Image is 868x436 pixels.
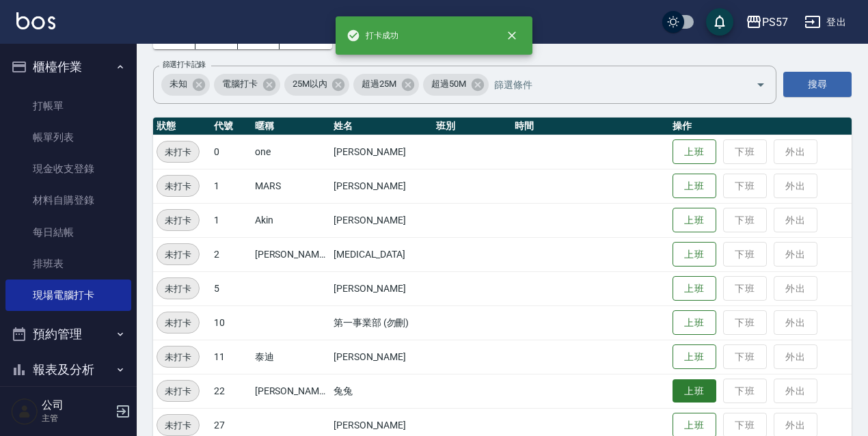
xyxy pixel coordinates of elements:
button: save [706,8,733,36]
button: 上班 [673,379,716,403]
span: 未打卡 [157,213,199,228]
span: 打卡成功 [347,29,398,42]
th: 姓名 [330,118,433,135]
button: Open [750,74,772,96]
p: 主管 [42,412,111,424]
span: 超過25M [353,77,405,91]
button: 上班 [673,242,716,267]
span: 未打卡 [157,247,199,262]
button: 上班 [673,344,716,370]
button: PS57 [740,8,794,36]
button: close [497,21,527,51]
button: 報表及分析 [5,352,131,387]
span: 未打卡 [157,418,199,433]
img: Logo [16,12,55,29]
td: Akin [252,203,330,237]
td: 10 [211,305,252,340]
div: 超過50M [423,74,489,96]
button: 櫃檯作業 [5,49,131,85]
span: 未知 [161,77,195,91]
td: [PERSON_NAME] [330,203,433,237]
span: 未打卡 [157,316,199,330]
h5: 公司 [42,398,111,412]
td: MARS [252,169,330,203]
label: 篩選打卡記錄 [163,59,206,70]
td: [PERSON_NAME] [330,135,433,169]
span: 未打卡 [157,384,199,398]
td: [MEDICAL_DATA] [330,237,433,271]
td: 兔兔 [330,374,433,408]
td: [PERSON_NAME] [252,374,330,408]
td: [PERSON_NAME] [330,169,433,203]
a: 打帳單 [5,90,131,122]
div: 超過25M [353,74,419,96]
td: 11 [211,340,252,374]
button: 上班 [673,276,716,301]
button: 搜尋 [783,72,852,97]
span: 未打卡 [157,145,199,159]
td: 泰迪 [252,340,330,374]
th: 操作 [669,118,852,135]
a: 帳單列表 [5,122,131,153]
td: 1 [211,203,252,237]
button: 上班 [673,310,716,336]
div: 未知 [161,74,210,96]
th: 班別 [433,118,511,135]
span: 未打卡 [157,179,199,193]
td: [PERSON_NAME] [330,340,433,374]
td: [PERSON_NAME] [252,237,330,271]
span: 超過50M [423,77,474,91]
a: 材料自購登錄 [5,185,131,216]
span: 未打卡 [157,282,199,296]
a: 排班表 [5,248,131,280]
button: 上班 [673,208,716,233]
td: one [252,135,330,169]
input: 篩選條件 [491,72,732,96]
th: 暱稱 [252,118,330,135]
a: 現金收支登錄 [5,153,131,185]
img: Person [11,398,38,425]
button: 登出 [799,10,852,35]
span: 電腦打卡 [214,77,266,91]
button: 上班 [673,139,716,165]
div: 25M以內 [284,74,350,96]
button: 預約管理 [5,316,131,352]
td: [PERSON_NAME] [330,271,433,305]
td: 5 [211,271,252,305]
th: 時間 [511,118,668,135]
td: 1 [211,169,252,203]
a: 現場電腦打卡 [5,280,131,311]
td: 0 [211,135,252,169]
td: 第一事業部 (勿刪) [330,305,433,340]
td: 2 [211,237,252,271]
span: 25M以內 [284,77,336,91]
a: 每日結帳 [5,217,131,248]
button: 上班 [673,174,716,199]
div: 電腦打卡 [214,74,280,96]
div: PS57 [762,14,788,31]
td: 22 [211,374,252,408]
span: 未打卡 [157,350,199,364]
th: 代號 [211,118,252,135]
th: 狀態 [153,118,211,135]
